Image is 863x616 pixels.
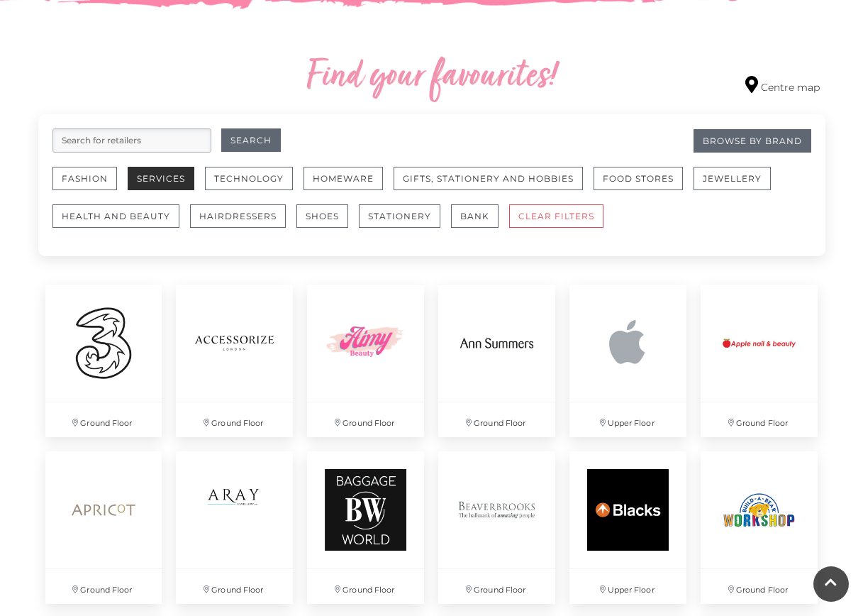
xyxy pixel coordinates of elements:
button: Homeware [304,167,383,190]
a: Ground Floor [431,444,562,611]
a: Services [128,167,205,204]
a: Browse By Brand [694,129,811,153]
button: Fashion [52,167,117,190]
a: Bank [451,204,509,242]
p: Ground Floor [176,569,293,604]
a: Fashion [52,167,128,204]
h2: Find your favourites! [173,55,691,100]
a: Hairdressers [190,204,296,242]
button: Bank [451,204,499,228]
button: Gifts, Stationery and Hobbies [394,167,583,190]
button: Food Stores [594,167,683,190]
button: Services [128,167,194,190]
a: Upper Floor [562,277,694,444]
a: Ground Floor [38,277,169,444]
p: Ground Floor [307,402,424,437]
input: Search for retailers [52,128,211,153]
a: Ground Floor [694,444,825,611]
a: Ground Floor [169,277,300,444]
a: Jewellery [694,167,781,204]
button: Shoes [296,204,348,228]
a: Gifts, Stationery and Hobbies [394,167,594,204]
p: Upper Floor [569,569,686,604]
p: Ground Floor [307,569,424,604]
p: Ground Floor [701,569,818,604]
a: Shoes [296,204,359,242]
a: Upper Floor [562,444,694,611]
button: Hairdressers [190,204,286,228]
a: Stationery [359,204,451,242]
p: Upper Floor [569,402,686,437]
p: Ground Floor [45,569,162,604]
a: Health and Beauty [52,204,190,242]
a: Ground Floor [300,444,431,611]
button: Jewellery [694,167,771,190]
button: Technology [205,167,293,190]
a: Centre map [745,76,820,95]
a: Ground Floor [694,277,825,444]
a: Ground Floor [431,277,562,444]
a: CLEAR FILTERS [509,204,614,242]
a: Food Stores [594,167,694,204]
a: Homeware [304,167,394,204]
button: Health and Beauty [52,204,179,228]
p: Ground Floor [176,402,293,437]
a: Ground Floor [169,444,300,611]
a: Ground Floor [38,444,169,611]
button: Stationery [359,204,440,228]
p: Ground Floor [438,402,555,437]
button: CLEAR FILTERS [509,204,603,228]
a: Technology [205,167,304,204]
p: Ground Floor [45,402,162,437]
p: Ground Floor [701,402,818,437]
button: Search [221,128,281,152]
a: Ground Floor [300,277,431,444]
p: Ground Floor [438,569,555,604]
